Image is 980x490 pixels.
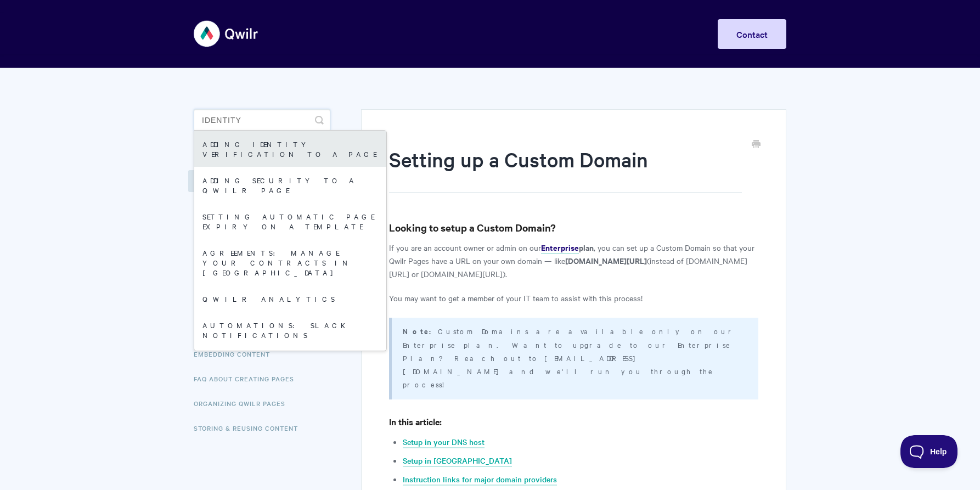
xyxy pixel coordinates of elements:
[403,436,485,448] a: Setup in your DNS host
[389,291,758,305] p: You may want to get a member of your IT team to assist with this process!
[194,368,302,390] a: FAQ About Creating Pages
[389,415,442,427] strong: In this article:
[579,241,594,253] strong: plan
[389,220,758,235] h3: Looking to setup a Custom Domain?
[718,19,786,49] a: Contact
[188,170,312,192] a: Setting up your Branding
[541,241,579,253] strong: Enterprise
[194,285,386,312] a: Qwilr Analytics
[389,241,758,280] p: If you are an account owner or admin on our , you can set up a Custom Domain so that your Qwilr P...
[194,392,294,414] a: Organizing Qwilr Pages
[752,139,761,151] a: Print this Article
[194,109,330,131] input: Search
[403,474,557,486] a: Instruction links for major domain providers
[194,131,386,167] a: Adding Identity Verification to a Page
[194,13,259,54] img: Qwilr Help Center
[403,455,512,467] a: Setup in [GEOGRAPHIC_DATA]
[389,145,742,193] h1: Setting up a Custom Domain
[194,312,386,348] a: Automations: Slack Notifications
[403,324,745,391] p: Custom Domains are available only on our Enterprise plan. Want to upgrade to our Enterprise Plan?...
[900,435,958,468] iframe: Toggle Customer Support
[194,343,278,365] a: Embedding Content
[194,203,386,239] a: Setting Automatic Page Expiry on a Template
[403,326,438,336] strong: Note:
[194,167,386,203] a: Adding security to a Qwilr Page
[194,239,386,285] a: Agreements: Manage your Contracts in [GEOGRAPHIC_DATA]
[541,242,579,254] a: Enterprise
[565,255,647,266] strong: [DOMAIN_NAME][URL]
[194,417,306,439] a: Storing & Reusing Content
